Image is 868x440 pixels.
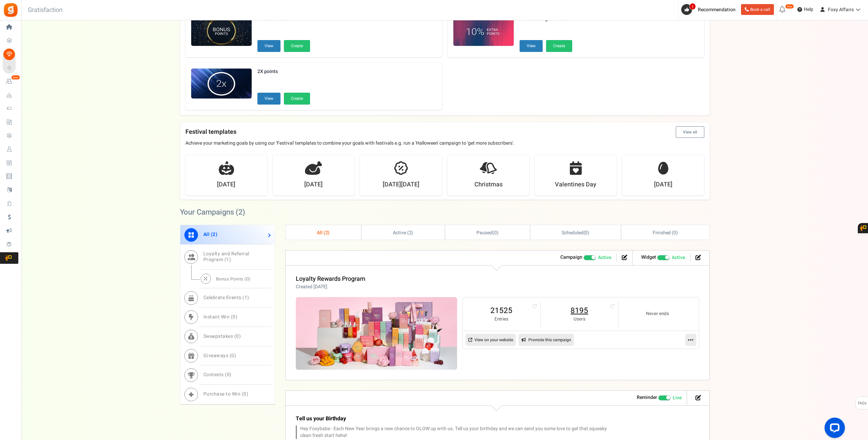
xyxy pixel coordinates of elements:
[698,6,736,13] span: Recommendation
[185,126,704,138] h4: Festival templates
[409,229,412,236] span: 2
[562,229,583,236] span: Scheduled
[494,229,497,236] span: 0
[476,229,492,236] span: Paused
[243,390,247,398] span: 0
[676,126,704,138] button: View all
[213,231,216,238] span: 2
[383,180,419,189] strong: [DATE][DATE]
[245,294,248,301] span: 1
[227,371,230,378] span: 0
[246,276,249,282] span: 0
[562,229,589,236] span: ( )
[519,334,574,346] a: Promote this campaign
[226,256,229,263] span: 1
[203,390,249,398] span: Purchase to Win ( )
[560,254,582,261] strong: Campaign
[233,313,236,320] span: 0
[828,6,854,13] span: Foxy Affairs
[393,229,413,236] span: Active ( )
[304,180,323,189] strong: [DATE]
[216,276,251,282] span: Bonus Points ( )
[296,274,365,283] a: Loyalty Rewards Program
[317,229,330,236] span: All ( )
[802,6,813,13] span: Help
[470,316,534,323] small: Entries
[641,254,656,261] strong: Widget
[453,16,514,47] img: Recommended Campaigns
[203,231,218,238] span: All ( )
[585,229,587,236] span: 0
[257,68,310,75] strong: 2X points
[637,394,657,401] strong: Reminder
[672,254,685,261] span: Active
[203,294,249,301] span: Celebrate Events ( )
[20,3,70,17] h3: Gratisfaction
[598,254,611,261] span: Active
[673,395,682,401] span: Live
[296,416,618,422] h3: Tell us your Birthday
[203,352,236,359] span: Giveaways ( )
[203,371,232,378] span: Contests ( )
[555,180,596,189] strong: Valentines Day
[654,180,672,189] strong: [DATE]
[857,397,867,410] span: FAQs
[180,209,245,216] h2: Your Campaigns ( )
[257,40,281,52] button: View
[236,333,239,340] span: 0
[520,40,543,52] button: View
[785,4,794,9] em: New
[296,425,618,439] p: Hey Foxybabe - Each New Year brings a new chance to GLOW up with us. Tell us your birthday and we...
[231,352,234,359] span: 0
[741,4,774,15] a: Book a call
[689,3,696,10] span: 1
[547,305,611,316] a: 8195
[325,229,328,236] span: 2
[653,229,678,236] span: Finished ( )
[470,305,534,316] a: 21525
[681,4,738,15] a: 1 Recommendation
[191,16,252,47] img: Recommended Campaigns
[3,2,18,18] img: Gratisfaction
[217,180,235,189] strong: [DATE]
[191,69,252,99] img: Recommended Campaigns
[203,250,249,263] span: Loyalty and Referral Program ( )
[476,229,499,236] span: ( )
[238,207,242,218] span: 2
[257,93,281,105] button: View
[3,76,18,87] a: New
[284,93,310,105] button: Create
[673,229,676,236] span: 0
[296,283,365,290] p: Created [DATE]
[795,4,816,15] a: Help
[11,75,20,80] em: New
[474,180,503,189] strong: Christmas
[636,254,690,262] li: Widget activated
[284,40,310,52] button: Create
[547,316,611,323] small: Users
[546,40,572,52] button: Create
[625,311,689,317] small: Never ends
[466,334,516,346] a: View on your website
[203,333,241,340] span: Sweepstakes ( )
[185,140,704,147] p: Achieve your marketing goals by using our 'Festival' templates to combine your goals with festiva...
[203,313,238,320] span: Instant Win ( )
